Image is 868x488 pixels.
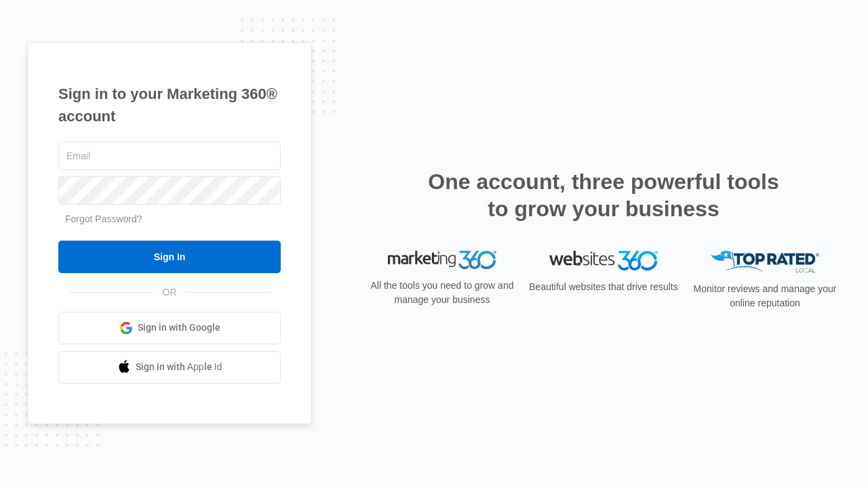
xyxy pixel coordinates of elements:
[58,83,281,127] h1: Sign in to your Marketing 360® account
[388,251,496,270] img: Marketing 360
[58,241,281,273] input: Sign In
[136,360,222,374] span: Sign in with Apple Id
[58,142,281,170] input: Email
[138,321,220,335] span: Sign in with Google
[528,280,679,294] p: Beautiful websites that drive results
[711,251,819,273] img: Top Rated Local
[689,282,841,310] p: Monitor reviews and manage your online reputation
[153,285,186,300] span: OR
[366,279,518,307] p: All the tools you need to grow and manage your business
[65,213,142,224] a: Forgot Password?
[424,168,783,222] h2: One account, three powerful tools to grow your business
[58,312,281,344] a: Sign in with Google
[58,351,281,384] a: Sign in with Apple Id
[549,251,658,270] img: Websites 360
